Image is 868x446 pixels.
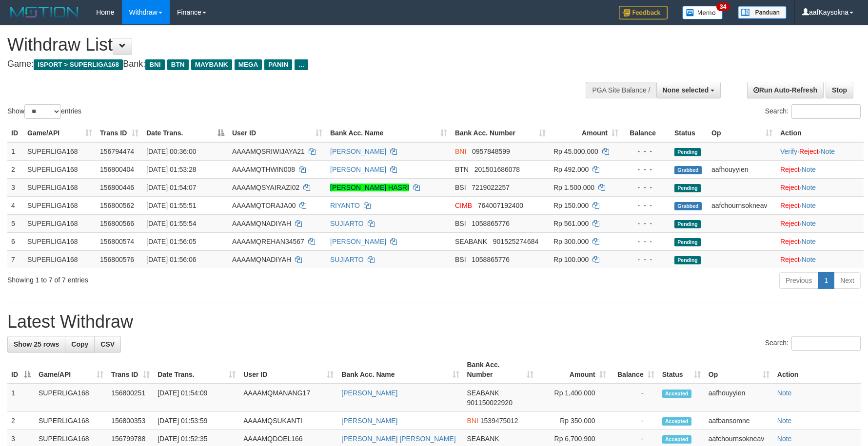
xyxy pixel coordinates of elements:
a: SUJIARTO [330,256,364,263]
td: AAAAMQMANANG17 [239,384,337,412]
td: 156800251 [107,384,154,412]
span: [DATE] 01:56:06 [146,256,196,263]
a: [PERSON_NAME] [330,148,386,155]
td: 3 [7,178,23,196]
td: · [776,178,864,196]
td: [DATE] 01:54:09 [154,384,239,412]
span: [DATE] 01:56:05 [146,238,196,245]
span: Copy 201501686078 to clipboard [474,166,520,173]
td: Rp 350,000 [537,412,610,430]
a: Note [802,220,816,227]
td: 5 [7,214,23,232]
td: [DATE] 01:53:59 [154,412,239,430]
span: Accepted [662,417,691,426]
span: [DATE] 01:53:28 [146,166,196,173]
label: Show entries [7,104,81,119]
a: Show 25 rows [7,336,65,353]
th: Date Trans.: activate to sort column ascending [154,356,239,384]
td: 156800353 [107,412,154,430]
label: Search: [765,104,861,119]
th: ID: activate to sort column descending [7,356,35,384]
h4: Game: Bank: [7,59,569,69]
span: ISPORT > SUPERLIGA168 [34,59,123,70]
span: Pending [674,184,701,192]
label: Search: [765,336,861,351]
a: [PERSON_NAME] HASRI [330,184,409,191]
th: Bank Acc. Number: activate to sort column ascending [463,356,537,384]
th: Bank Acc. Number: activate to sort column ascending [451,124,550,142]
span: AAAAMQSRIWIJAYA21 [232,148,305,155]
div: - - - [626,165,667,174]
span: 156800562 [100,202,134,209]
th: User ID: activate to sort column ascending [228,124,326,142]
td: Rp 1,400,000 [537,384,610,412]
td: 6 [7,232,23,250]
th: Bank Acc. Name: activate to sort column ascending [337,356,463,384]
span: BSI [455,220,466,227]
th: Amount: activate to sort column ascending [550,124,622,142]
span: Rp 561.000 [553,220,589,227]
span: Copy 901525274684 to clipboard [493,238,538,245]
span: 156800574 [100,238,134,245]
a: Run Auto-Refresh [747,82,824,98]
td: aafhouyyien [705,384,773,412]
span: Accepted [662,390,691,398]
button: None selected [656,82,721,98]
span: Copy 1539475012 to clipboard [480,417,518,425]
td: 1 [7,142,23,161]
td: aafbansomne [705,412,773,430]
span: [DATE] 01:54:07 [146,184,196,191]
div: - - - [626,201,667,210]
a: [PERSON_NAME] [330,166,386,173]
span: Copy 7219022257 to clipboard [472,184,510,191]
td: · [776,250,864,268]
span: AAAAMQNADIYAH [232,256,291,263]
h1: Latest Withdraw [7,312,861,332]
a: Note [777,389,792,397]
span: Rp 150.000 [553,202,589,209]
span: Grabbed [674,202,702,210]
span: None selected [663,86,709,94]
th: Status [671,124,708,142]
span: 156800576 [100,256,134,263]
div: Showing 1 to 7 of 7 entries [7,271,355,285]
a: CSV [94,336,121,353]
td: SUPERLIGA168 [23,250,96,268]
td: SUPERLIGA168 [23,196,96,214]
span: Pending [674,256,701,264]
span: AAAAMQTORAJA00 [232,202,296,209]
span: 156800566 [100,220,134,227]
span: BTN [455,166,469,173]
a: Note [777,417,792,425]
a: [PERSON_NAME] [341,417,397,425]
span: [DATE] 00:36:00 [146,148,196,155]
a: SUJIARTO [330,220,364,227]
a: Note [777,435,792,443]
span: ... [295,59,308,70]
td: SUPERLIGA168 [23,178,96,196]
td: SUPERLIGA168 [23,232,96,250]
td: 4 [7,196,23,214]
div: - - - [626,255,667,264]
a: Note [802,166,816,173]
a: Reject [780,202,800,209]
td: AAAAMQSUKANTI [239,412,337,430]
td: aafchournsokneav [708,196,776,214]
input: Search: [791,336,861,351]
a: Note [802,184,816,191]
a: 1 [818,272,834,289]
span: MEGA [235,59,262,70]
a: Reject [780,166,800,173]
span: Rp 1.500.000 [553,184,594,191]
a: Note [802,202,816,209]
a: Reject [780,220,800,227]
th: User ID: activate to sort column ascending [239,356,337,384]
span: PANIN [264,59,292,70]
a: Note [802,256,816,263]
a: Stop [826,82,853,98]
a: [PERSON_NAME] [330,238,386,245]
td: SUPERLIGA168 [23,160,96,178]
a: [PERSON_NAME] [341,389,397,397]
td: - [610,412,658,430]
td: 1 [7,384,35,412]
